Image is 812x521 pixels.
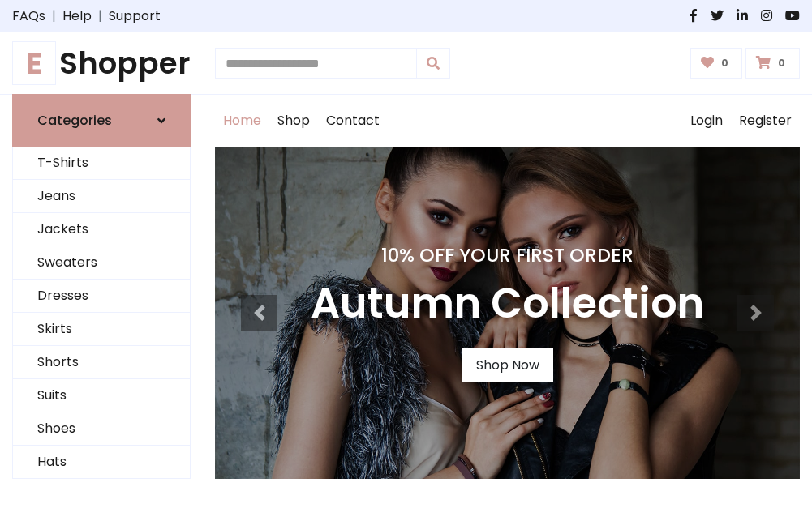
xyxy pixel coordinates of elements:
[109,6,161,26] a: Support
[731,95,800,147] a: Register
[215,95,269,147] a: Home
[13,246,190,280] a: Sweaters
[690,48,743,79] a: 0
[13,280,190,313] a: Dresses
[311,244,704,267] h4: 10% Off Your First Order
[12,94,191,147] a: Categories
[12,41,56,85] span: E
[13,147,190,180] a: T-Shirts
[13,346,190,379] a: Shorts
[13,412,190,446] a: Shoes
[13,446,190,479] a: Hats
[13,213,190,246] a: Jackets
[92,6,109,26] span: |
[45,6,62,26] span: |
[62,6,92,26] a: Help
[745,48,800,79] a: 0
[717,56,733,70] span: 0
[318,95,388,147] a: Contact
[13,379,190,412] a: Suits
[311,280,704,329] h3: Autumn Collection
[13,180,190,213] a: Jeans
[462,348,553,382] a: Shop Now
[12,45,191,81] a: EShopper
[269,95,318,147] a: Shop
[13,313,190,346] a: Skirts
[12,45,191,81] h1: Shopper
[37,113,112,128] h6: Categories
[682,95,731,147] a: Login
[12,6,45,26] a: FAQs
[774,56,789,70] span: 0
